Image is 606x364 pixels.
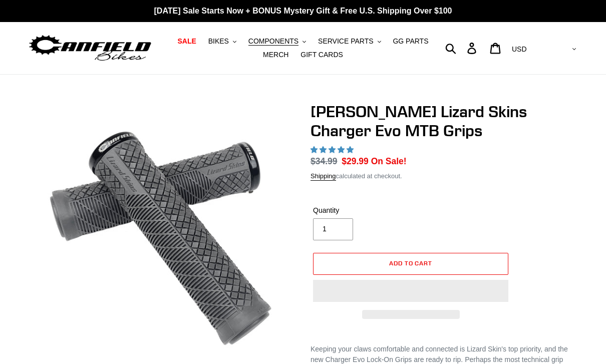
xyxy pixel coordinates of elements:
[208,37,229,46] span: BIKES
[313,205,408,216] label: Quantity
[313,253,508,275] button: Add to cart
[318,37,373,46] span: SERVICE PARTS
[258,48,293,62] a: MERCH
[313,35,386,48] button: SERVICE PARTS
[243,35,311,48] button: COMPONENTS
[28,33,153,64] img: Canfield Bikes
[248,37,298,46] span: COMPONENTS
[177,37,196,46] span: SALE
[311,156,338,166] s: $34.99
[388,35,433,48] a: GG PARTS
[295,48,348,62] a: GIFT CARDS
[389,259,433,267] span: Add to cart
[311,146,356,154] span: 5.00 stars
[342,156,369,166] span: $29.99
[371,155,407,168] span: On Sale!
[311,172,336,181] a: Shipping
[393,37,428,46] span: GG PARTS
[300,51,343,59] span: GIFT CARDS
[263,51,288,59] span: MERCH
[311,171,576,181] div: calculated at checkout.
[203,35,241,48] button: BIKES
[172,35,201,48] a: SALE
[311,102,576,141] h1: [PERSON_NAME] Lizard Skins Charger Evo MTB Grips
